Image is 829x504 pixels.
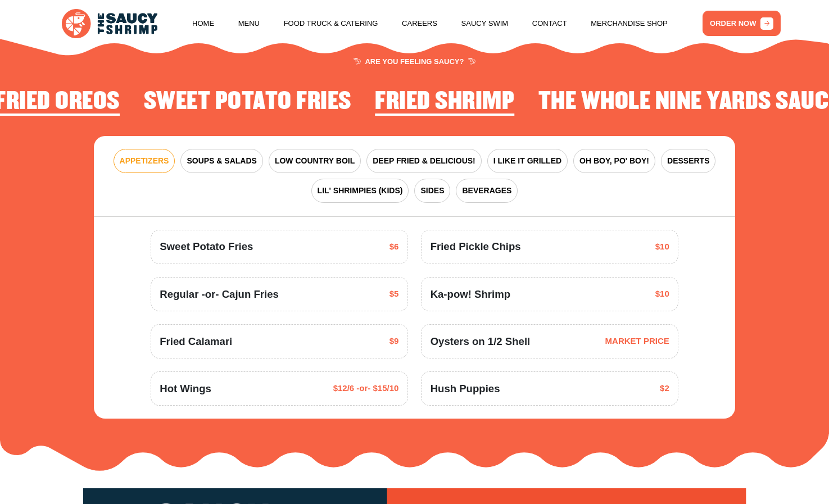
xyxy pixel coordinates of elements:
[431,334,531,349] span: Oysters on 1/2 Shell
[389,288,399,301] span: $5
[456,179,518,203] button: BEVERAGES
[375,88,514,119] li: 1 of 4
[414,179,450,203] button: SIDES
[144,88,351,119] li: 4 of 4
[493,155,561,167] span: I LIKE IT GRILLED
[703,11,781,36] a: ORDER NOW
[462,185,511,197] span: BEVERAGES
[667,155,709,167] span: DESSERTS
[284,2,378,45] a: Food Truck & Catering
[160,239,253,255] span: Sweet Potato Fries
[269,149,361,173] button: LOW COUNTRY BOIL
[311,179,409,203] button: LIL' SHRIMPIES (KIDS)
[373,155,475,167] span: DEEP FRIED & DELICIOUS!
[144,88,351,115] h2: Sweet Potato Fries
[389,240,399,253] span: $6
[238,2,260,45] a: Menu
[62,9,158,38] img: logo
[532,2,567,45] a: Contact
[375,88,514,115] h2: Fried Shrimp
[389,335,399,348] span: $9
[591,2,668,45] a: Merchandise Shop
[605,335,669,348] span: MARKET PRICE
[655,288,669,301] span: $10
[573,149,655,173] button: OH BOY, PO' BOY!
[431,239,521,255] span: Fried Pickle Chips
[366,149,482,173] button: DEEP FRIED & DELICIOUS!
[114,149,175,173] button: APPETIZERS
[275,155,355,167] span: LOW COUNTRY BOIL
[180,149,262,173] button: SOUPS & SALADS
[461,2,509,45] a: Saucy Swim
[187,155,256,167] span: SOUPS & SALADS
[431,287,510,302] span: Ka-pow! Shrimp
[333,382,399,395] span: $12/6 -or- $15/10
[354,58,476,65] span: ARE YOU FEELING SAUCY?
[160,334,232,349] span: Fried Calamari
[655,240,669,253] span: $10
[160,287,279,302] span: Regular -or- Cajun Fries
[120,155,169,167] span: APPETIZERS
[579,155,649,167] span: OH BOY, PO' BOY!
[420,185,444,197] span: SIDES
[431,381,500,397] span: Hush Puppies
[661,149,715,173] button: DESSERTS
[660,382,669,395] span: $2
[402,2,437,45] a: Careers
[318,185,403,197] span: LIL' SHRIMPIES (KIDS)
[487,149,568,173] button: I LIKE IT GRILLED
[192,2,214,45] a: Home
[160,381,211,397] span: Hot Wings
